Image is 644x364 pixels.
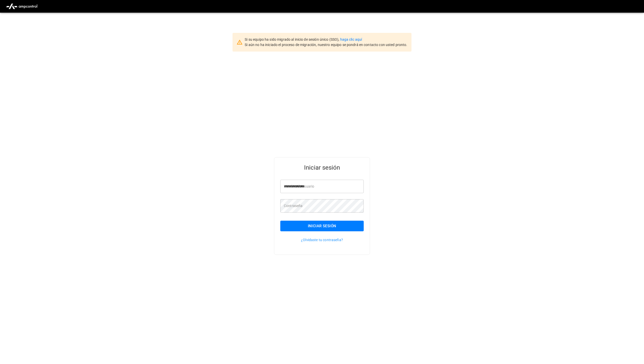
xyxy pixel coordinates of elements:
span: Si aún no ha iniciado el proceso de migración, nuestro equipo se pondrá en contacto con usted pro... [245,43,407,47]
span: Si su equipo ha sido migrado al inicio de sesión único (SSO), [245,37,340,41]
button: Iniciar sesión [280,221,364,231]
h5: Iniciar sesión [280,164,364,172]
p: ¿Olvidaste tu contraseña? [280,237,364,242]
img: ampcontrol.io logo [4,2,39,11]
a: haga clic aquí [340,37,362,41]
